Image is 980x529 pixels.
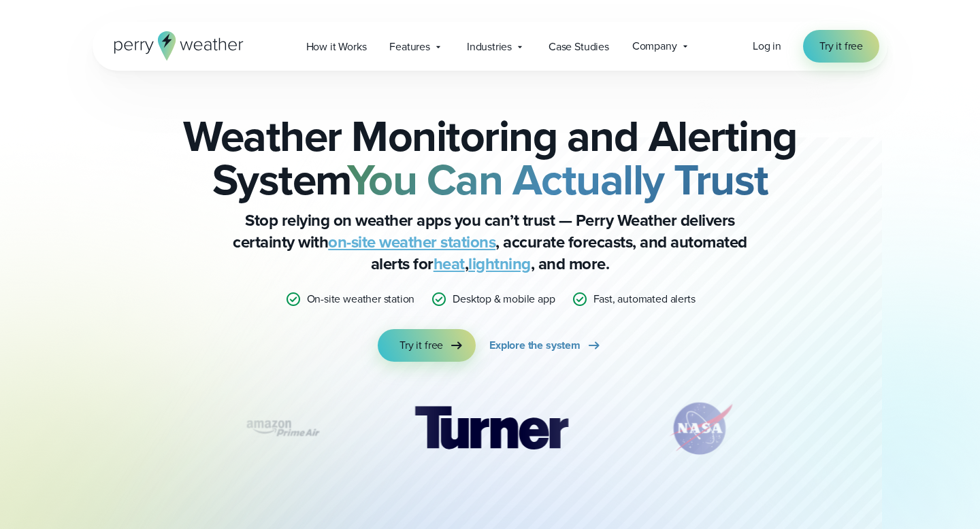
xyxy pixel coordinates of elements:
div: 3 of 12 [814,394,958,462]
p: Stop relying on weather apps you can’t trust — Perry Weather delivers certainty with , accurate f... [218,209,762,275]
img: MLB.svg [814,394,958,462]
img: Amazon-Air-logo.svg [237,394,329,462]
a: Log in [753,38,781,54]
a: Explore the system [489,329,602,362]
span: Features [389,39,430,55]
span: Try it free [399,337,443,354]
span: Explore the system [489,337,581,354]
span: Try it free [819,38,863,54]
img: Turner-Construction_1.svg [395,394,588,462]
span: Industries [467,39,512,55]
div: slideshow [161,394,819,469]
p: Fast, automated alerts [593,291,696,307]
div: 12 of 12 [237,394,329,462]
img: Holder.svg [82,394,171,462]
a: heat [434,252,465,276]
div: 11 of 12 [82,394,171,462]
span: Company [632,38,677,54]
p: Desktop & mobile app [453,291,555,307]
a: on-site weather stations [328,230,495,254]
a: Try it free [378,329,476,362]
div: 1 of 12 [395,394,588,462]
a: How it Works [295,33,378,61]
span: How it Works [306,39,367,55]
strong: You Can Actually Trust [347,148,768,211]
img: NASA.svg [653,394,749,462]
p: On-site weather station [307,291,415,307]
div: 2 of 12 [653,394,749,462]
a: Try it free [803,30,879,63]
span: Case Studies [549,39,609,55]
h2: Weather Monitoring and Alerting System [161,114,819,201]
a: lightning [468,252,531,276]
a: Case Studies [537,33,621,61]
